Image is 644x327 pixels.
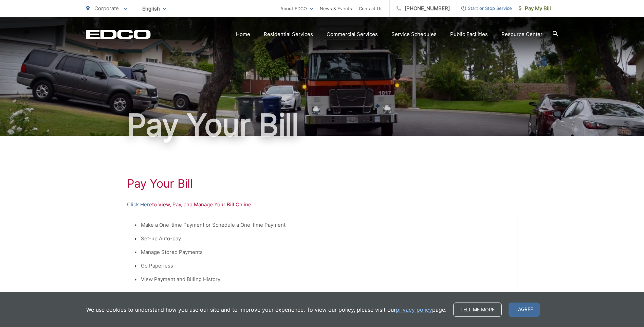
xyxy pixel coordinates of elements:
[509,303,540,317] span: I agree
[280,4,313,13] a: About EDCO
[327,30,378,38] a: Commercial Services
[450,30,488,38] a: Public Facilities
[141,221,510,229] li: Make a One-time Payment or Schedule a One-time Payment
[86,108,558,142] h1: Pay Your Bill
[86,306,446,314] p: We use cookies to understand how you use our site and to improve your experience. To view our pol...
[127,201,152,209] a: Click Here
[453,303,502,317] a: Tell me more
[141,262,510,270] li: Go Paperless
[320,4,352,13] a: News & Events
[359,4,383,13] a: Contact Us
[396,306,432,314] a: privacy policy
[501,30,542,38] a: Resource Center
[94,5,119,12] span: Corporate
[236,30,250,38] a: Home
[141,248,510,256] li: Manage Stored Payments
[137,3,171,15] span: English
[127,201,517,209] p: to View, Pay, and Manage Your Bill Online
[86,30,151,39] a: EDCD logo. Return to the homepage.
[391,30,437,38] a: Service Schedules
[264,30,313,38] a: Residential Services
[141,235,510,243] li: Set-up Auto-pay
[519,4,551,13] span: Pay My Bill
[127,177,517,190] h1: Pay Your Bill
[141,275,510,283] li: View Payment and Billing History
